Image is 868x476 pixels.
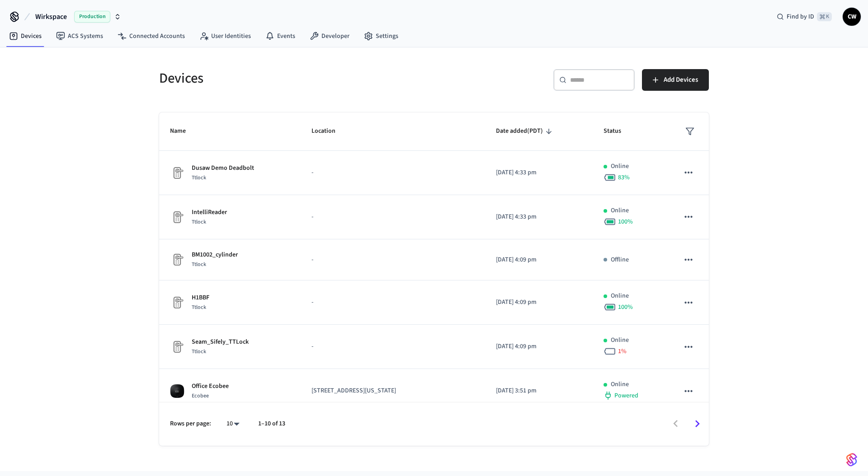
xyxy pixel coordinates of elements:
[170,384,184,398] img: ecobee_lite_3
[170,166,184,180] img: Placeholder Lock Image
[192,348,206,355] span: Ttlock
[611,291,629,301] p: Online
[258,419,285,429] p: 1–10 of 13
[258,28,302,44] a: Events
[769,9,839,25] div: Find by ID⌘ K
[611,206,629,215] p: Online
[110,28,192,44] a: Connected Accounts
[192,337,249,347] p: Seam_Sifely_TTLock
[192,218,206,226] span: Ttlock
[496,298,582,307] p: [DATE] 4:09 pm
[611,380,629,389] p: Online
[2,28,49,44] a: Devices
[49,28,110,44] a: ACS Systems
[496,212,582,222] p: [DATE] 4:33 pm
[192,392,209,400] span: Ecobee
[618,217,633,226] span: 100 %
[35,11,67,22] span: Wirkspace
[664,74,698,86] span: Add Devices
[611,162,629,171] p: Online
[170,419,211,429] p: Rows per page:
[496,255,582,265] p: [DATE] 4:09 pm
[496,342,582,351] p: [DATE] 4:09 pm
[74,11,110,23] span: Production
[843,8,861,26] button: CW
[170,252,184,267] img: Placeholder Lock Image
[642,69,709,91] button: Add Devices
[618,303,633,312] span: 100 %
[496,386,582,396] p: [DATE] 3:51 pm
[817,12,832,21] span: ⌘ K
[192,303,206,311] span: Ttlock
[311,212,474,222] p: -
[170,124,198,138] span: Name
[311,255,474,265] p: -
[614,391,638,400] span: Powered
[192,261,206,268] span: Ttlock
[222,417,244,430] div: 10
[192,163,254,173] p: Dusaw Demo Deadbolt
[170,340,184,354] img: Placeholder Lock Image
[192,382,229,391] p: Office Ecobee
[192,174,206,182] span: Ttlock
[687,413,708,434] button: Go to next page
[311,386,474,396] p: [STREET_ADDRESS][US_STATE]
[611,336,629,345] p: Online
[844,9,860,25] span: CW
[311,168,474,177] p: -
[311,342,474,351] p: -
[496,168,582,177] p: [DATE] 4:33 pm
[192,208,227,217] p: IntelliReader
[311,124,347,138] span: Location
[604,124,633,138] span: Status
[357,28,406,44] a: Settings
[302,28,357,44] a: Developer
[159,69,429,88] h5: Devices
[611,255,629,265] p: Offline
[618,173,630,182] span: 83 %
[192,28,258,44] a: User Identities
[170,295,184,310] img: Placeholder Lock Image
[496,124,555,138] span: Date added(PDT)
[846,453,857,467] img: SeamLogoGradient.69752ec5.svg
[311,298,474,307] p: -
[787,12,814,21] span: Find by ID
[170,210,184,224] img: Placeholder Lock Image
[192,293,209,303] p: H1BBF
[618,347,627,356] span: 1 %
[192,250,238,260] p: BM1002_cylinder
